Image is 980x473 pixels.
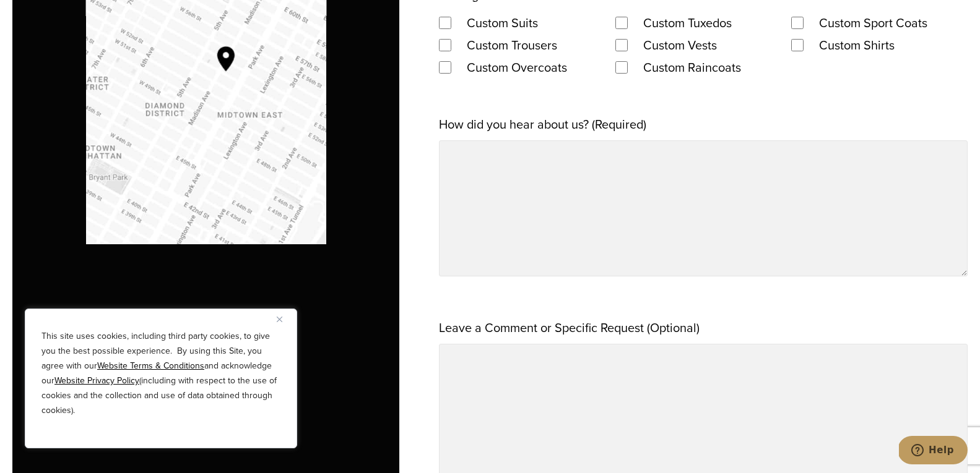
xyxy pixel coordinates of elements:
[277,317,282,322] img: Close
[899,436,968,467] iframe: Opens a widget where you can chat to one of our agents
[454,34,570,56] label: Custom Trousers
[807,12,940,34] label: Custom Sport Coats
[41,329,280,418] p: This site uses cookies, including third party cookies, to give you the best possible experience. ...
[439,317,700,339] label: Leave a Comment or Specific Request (Optional)
[97,359,204,372] a: Website Terms & Conditions
[454,12,550,34] label: Custom Suits
[277,312,292,326] button: Close
[807,34,907,56] label: Custom Shirts
[439,113,646,135] label: How did you hear about us? (Required)
[631,12,744,34] label: Custom Tuxedos
[454,56,579,79] label: Custom Overcoats
[54,374,139,387] a: Website Privacy Policy
[631,56,753,79] label: Custom Raincoats
[631,34,729,56] label: Custom Vests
